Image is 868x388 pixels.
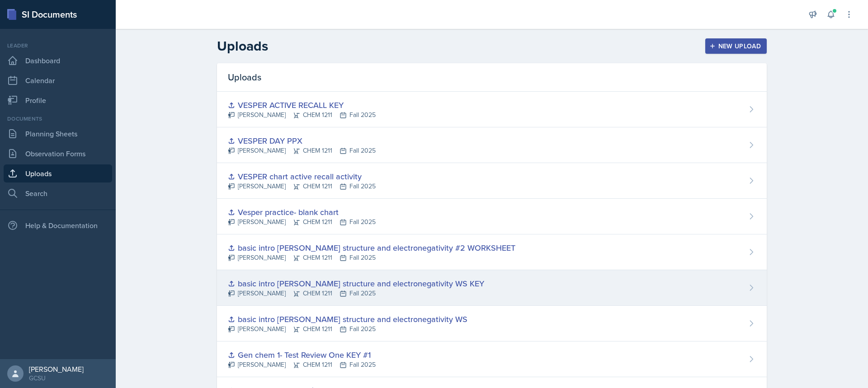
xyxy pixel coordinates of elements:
[228,170,376,182] div: VESPER chart active recall activity
[705,38,767,54] button: New Upload
[228,313,467,325] div: basic intro [PERSON_NAME] structure and electronegativity WS
[228,217,376,227] div: [PERSON_NAME] CHEM 1211 Fall 2025
[4,42,112,50] div: Leader
[217,199,767,234] a: Vesper practice- blank chart [PERSON_NAME]CHEM 1211Fall 2025
[217,63,767,92] div: Uploads
[228,206,376,218] div: Vesper practice- blank chart
[29,374,84,383] div: GCSU
[4,145,112,163] a: Observation Forms
[217,163,767,199] a: VESPER chart active recall activity [PERSON_NAME]CHEM 1211Fall 2025
[217,92,767,127] a: VESPER ACTIVE RECALL KEY [PERSON_NAME]CHEM 1211Fall 2025
[711,42,761,50] div: New Upload
[4,184,112,202] a: Search
[4,71,112,89] a: Calendar
[29,365,84,374] div: [PERSON_NAME]
[4,125,112,143] a: Planning Sheets
[4,51,112,70] a: Dashboard
[228,110,376,120] div: [PERSON_NAME] CHEM 1211 Fall 2025
[228,324,467,334] div: [PERSON_NAME] CHEM 1211 Fall 2025
[228,277,484,290] div: basic intro [PERSON_NAME] structure and electronegativity WS KEY
[217,341,767,377] a: Gen chem 1- Test Review One KEY #1 [PERSON_NAME]CHEM 1211Fall 2025
[4,115,112,123] div: Documents
[228,135,376,147] div: VESPER DAY PPX
[4,216,112,234] div: Help & Documentation
[217,270,767,306] a: basic intro [PERSON_NAME] structure and electronegativity WS KEY [PERSON_NAME]CHEM 1211Fall 2025
[217,127,767,163] a: VESPER DAY PPX [PERSON_NAME]CHEM 1211Fall 2025
[228,182,376,191] div: [PERSON_NAME] CHEM 1211 Fall 2025
[217,234,767,270] a: basic intro [PERSON_NAME] structure and electronegativity #2 WORKSHEET [PERSON_NAME]CHEM 1211Fall...
[4,164,112,182] a: Uploads
[4,91,112,109] a: Profile
[228,146,376,155] div: [PERSON_NAME] CHEM 1211 Fall 2025
[228,242,515,254] div: basic intro [PERSON_NAME] structure and electronegativity #2 WORKSHEET
[228,99,376,111] div: VESPER ACTIVE RECALL KEY
[228,360,376,369] div: [PERSON_NAME] CHEM 1211 Fall 2025
[217,38,268,54] h2: Uploads
[217,306,767,341] a: basic intro [PERSON_NAME] structure and electronegativity WS [PERSON_NAME]CHEM 1211Fall 2025
[228,349,376,361] div: Gen chem 1- Test Review One KEY #1
[228,289,484,298] div: [PERSON_NAME] CHEM 1211 Fall 2025
[228,253,515,262] div: [PERSON_NAME] CHEM 1211 Fall 2025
